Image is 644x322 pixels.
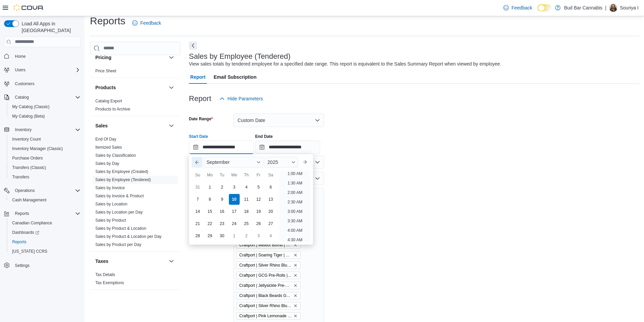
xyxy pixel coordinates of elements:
[265,157,298,168] div: Button. Open the year selector. 2025 is currently selected.
[192,218,203,229] div: day-21
[205,194,215,205] div: day-8
[207,159,230,165] span: September
[12,220,52,226] span: Canadian Compliance
[95,84,166,91] button: Products
[90,14,125,28] h1: Reports
[253,218,264,229] div: day-26
[538,4,552,11] input: Dark Mode
[253,194,264,205] div: day-12
[280,170,310,242] ul: Time
[7,134,83,144] button: Inventory Count
[12,239,26,245] span: Reports
[7,144,83,153] button: Inventory Manager (Classic)
[12,126,34,134] button: Inventory
[95,69,116,73] a: Price Sheet
[95,258,109,265] h3: Taxes
[14,4,44,11] img: Cova
[95,272,115,277] a: Tax Details
[7,237,83,247] button: Reports
[95,218,126,223] span: Sales by Product
[9,154,80,162] span: Purchase Orders
[9,173,80,181] span: Transfers
[228,95,263,102] span: Hide Parameters
[12,262,32,270] a: Settings
[285,226,305,234] li: 4:00 AM
[255,134,273,139] label: End Date
[129,16,164,30] a: Feedback
[192,157,202,168] button: Previous Month
[267,159,278,165] span: 2025
[229,230,240,241] div: day-1
[7,102,83,112] button: My Catalog (Classic)
[192,230,203,241] div: day-28
[95,161,119,166] a: Sales by Day
[167,257,175,265] button: Taxes
[293,243,297,247] button: Remove Craftport | Meteor Bomb | 14g from selection in this group
[95,185,125,190] a: Sales by Invoice
[9,219,55,227] a: Canadian Compliance
[12,93,80,101] span: Catalog
[293,253,297,257] button: Remove Craftport | Soaring Tiger | 14g from selection in this group
[9,154,46,162] a: Purchase Orders
[95,226,146,231] span: Sales by Product & Location
[12,79,80,88] span: Customers
[12,52,28,60] a: Home
[229,194,240,205] div: day-10
[7,218,83,228] button: Canadian Compliance
[204,157,263,168] div: Button. Open the month selector. September is currently selected.
[12,52,80,60] span: Home
[239,262,292,269] span: Craftport | Silver Rhino Blunts | 5 x 0.5g
[293,314,297,318] button: Remove Craftport | Pink Lemonade Pre-Rolls | 2 x 0.5g from selection in this group
[95,209,143,215] span: Sales by Location per Day
[217,218,228,229] div: day-23
[95,169,148,174] a: Sales by Employee (Created)
[12,66,80,74] span: Users
[9,112,80,120] span: My Catalog (Beta)
[12,187,38,195] button: Operations
[7,112,83,121] button: My Catalog (Beta)
[253,206,264,217] div: day-19
[95,193,144,199] span: Sales by Invoice & Product
[217,170,228,180] div: Tu
[236,262,301,269] span: Craftport | Silver Rhino Blunts | 5 x 0.5g
[9,145,66,153] a: Inventory Manager (Classic)
[19,20,80,34] span: Load All Apps in [GEOGRAPHIC_DATA]
[9,173,32,181] a: Transfers
[95,177,151,182] a: Sales by Employee (Tendered)
[95,280,124,286] span: Tax Exemptions
[315,176,320,181] button: Open list of options
[95,242,141,247] span: Sales by Product per Day
[90,135,181,251] div: Sales
[564,4,602,12] p: Bud Bar Cannabis
[241,182,252,193] div: day-4
[95,84,116,91] h3: Products
[95,54,111,61] h3: Pricing
[300,157,310,168] button: Next month
[9,228,42,237] a: Dashboards
[620,4,639,12] p: Souriya I
[12,66,28,74] button: Users
[95,280,124,285] a: Tax Exemptions
[217,92,266,105] button: Hide Parameters
[253,230,264,241] div: day-3
[236,312,301,320] span: Craftport | Pink Lemonade Pre-Rolls | 2 x 0.5g
[285,198,305,206] li: 2:30 AM
[7,172,83,182] button: Transfers
[190,70,206,84] span: Report
[95,145,122,150] a: Itemized Sales
[285,207,305,216] li: 3:00 AM
[12,209,80,218] span: Reports
[15,188,35,193] span: Operations
[189,116,213,122] label: Date Range
[192,194,203,205] div: day-7
[236,292,301,299] span: Craftport | Black Beards Gun Powder 510 Cart | 1g
[95,218,126,223] a: Sales by Product
[7,247,83,256] button: [US_STATE] CCRS
[239,313,292,319] span: Craftport | Pink Lemonade Pre-Rolls | 2 x 0.5g
[253,170,264,180] div: Fr
[95,137,116,142] a: End Of Day
[1,186,83,195] button: Operations
[15,81,34,86] span: Customers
